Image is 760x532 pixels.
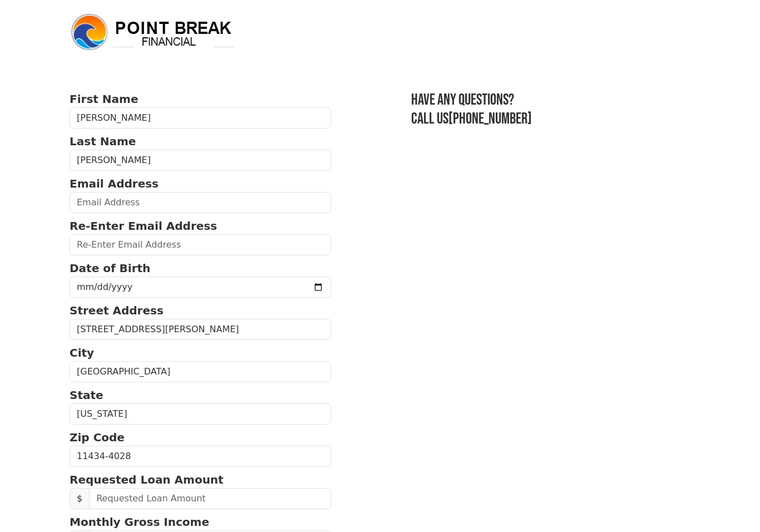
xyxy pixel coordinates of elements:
[70,388,103,402] strong: State
[70,12,236,52] img: logo.png
[70,234,331,255] input: Re-Enter Email Address
[411,91,690,110] h3: Have any questions?
[89,488,331,509] input: Requested Loan Amount
[70,304,164,317] strong: Street Address
[70,135,136,148] strong: Last Name
[70,150,331,171] input: Last Name
[70,92,138,106] strong: First Name
[70,192,331,213] input: Email Address
[70,431,125,444] strong: Zip Code
[70,514,331,530] p: Monthly Gross Income
[70,361,331,382] input: City
[70,488,90,509] span: $
[70,346,94,359] strong: City
[70,473,224,486] strong: Requested Loan Amount
[70,177,159,190] strong: Email Address
[70,107,331,129] input: First Name
[70,319,331,340] input: Street Address
[70,262,150,275] strong: Date of Birth
[448,110,532,128] a: [PHONE_NUMBER]
[70,219,217,233] strong: Re-Enter Email Address
[411,110,690,129] h3: Call us
[70,446,331,467] input: Zip Code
